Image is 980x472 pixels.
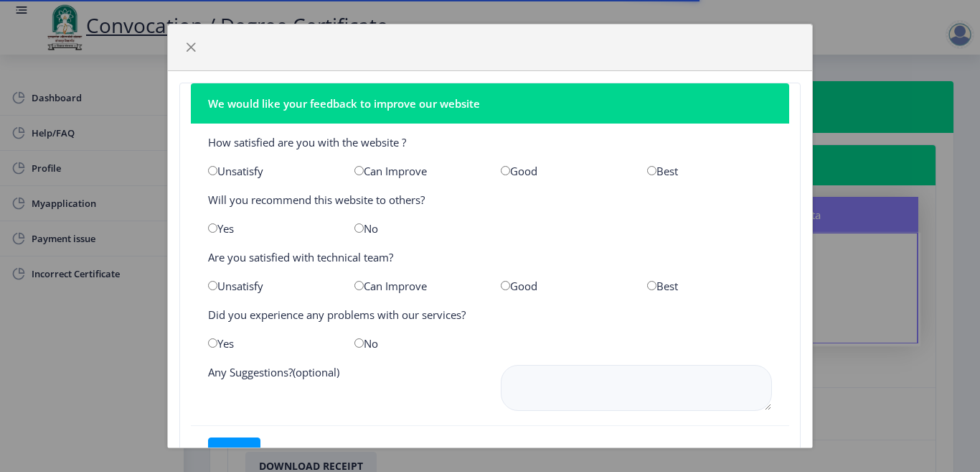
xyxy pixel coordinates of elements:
[636,279,783,293] div: Best
[197,250,783,264] div: Are you satisfied with technical team?
[197,193,783,207] div: Will you recommend this website to others?
[197,365,490,414] div: Any Suggestions?(optional)
[197,135,783,149] div: How satisfied are you with the website ?
[197,279,344,293] div: Unsatisfy
[344,164,490,178] div: Can Improve
[344,221,490,236] div: No
[490,164,636,178] div: Good
[197,336,344,351] div: Yes
[344,336,490,351] div: No
[490,279,636,293] div: Good
[197,164,344,178] div: Unsatisfy
[197,221,344,236] div: Yes
[636,164,783,178] div: Best
[208,438,260,466] button: save
[197,307,783,322] div: Did you experience any problems with our services?
[344,279,490,293] div: Can Improve
[191,83,789,124] nb-card-header: We would like your feedback to improve our website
